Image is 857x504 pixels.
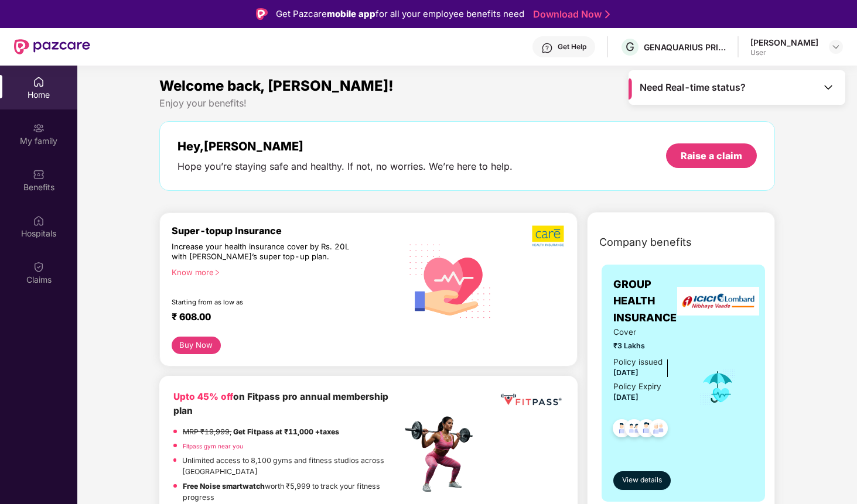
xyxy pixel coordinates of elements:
[183,482,265,491] strong: Free Noise smartwatch
[401,231,500,331] img: svg+xml;base64,PHN2ZyB4bWxucz0iaHR0cDovL3d3dy53My5vcmcvMjAwMC9zdmciIHhtbG5zOnhsaW5rPSJodHRwOi8vd3...
[541,42,553,54] img: svg+xml;base64,PHN2ZyBpZD0iSGVscC0zMngzMiIgeG1sbnM9Imh0dHA6Ly93d3cudzMub3JnLzIwMDAvc3ZnIiB3aWR0aD...
[613,340,683,351] span: ₹3 Lakhs
[172,225,401,236] div: Super-topup Insurance
[33,261,45,273] img: svg+xml;base64,PHN2ZyBpZD0iQ2xhaW0iIHhtbG5zPSJodHRwOi8vd3d3LnczLm9yZy8yMDAwL3N2ZyIgd2lkdGg9IjIwIi...
[214,269,220,276] span: right
[620,416,648,444] img: svg+xml;base64,PHN2ZyB4bWxucz0iaHR0cDovL3d3dy53My5vcmcvMjAwMC9zdmciIHdpZHRoPSI0OC45MTUiIGhlaWdodD...
[613,276,683,326] span: GROUP HEALTH INSURANCE
[327,8,375,19] strong: mobile app
[681,149,742,162] div: Raise a claim
[14,39,90,54] img: New Pazcare Logo
[613,368,639,377] span: [DATE]
[607,416,636,444] img: svg+xml;base64,PHN2ZyB4bWxucz0iaHR0cDovL3d3dy53My5vcmcvMjAwMC9zdmciIHdpZHRoPSI0OC45NDMiIGhlaWdodD...
[632,416,661,444] img: svg+xml;base64,PHN2ZyB4bWxucz0iaHR0cDovL3d3dy53My5vcmcvMjAwMC9zdmciIHdpZHRoPSI0OC45NDMiIGhlaWdodD...
[622,475,662,486] span: View details
[750,48,818,57] div: User
[750,37,818,48] div: [PERSON_NAME]
[613,326,683,338] span: Cover
[605,8,610,20] img: Stroke
[159,97,774,109] div: Enjoy your benefits!
[33,169,45,180] img: svg+xml;base64,PHN2ZyBpZD0iQmVuZWZpdHMiIHhtbG5zPSJodHRwOi8vd3d3LnczLm9yZy8yMDAwL3N2ZyIgd2lkdGg9Ij...
[33,122,45,134] img: svg+xml;base64,PHN2ZyB3aWR0aD0iMjAiIGhlaWdodD0iMjAiIHZpZXdCb3g9IjAgMCAyMCAyMCIgZmlsbD0ibm9uZSIgeG...
[159,77,394,94] span: Welcome back, [PERSON_NAME]!
[644,42,726,53] div: GENAQUARIUS PRIVATE LIMITED
[677,287,759,316] img: insurerLogo
[182,455,401,478] p: Unlimited access to 8,100 gyms and fitness studios across [GEOGRAPHIC_DATA]
[172,268,394,276] div: Know more
[644,416,673,444] img: svg+xml;base64,PHN2ZyB4bWxucz0iaHR0cDovL3d3dy53My5vcmcvMjAwMC9zdmciIHdpZHRoPSI0OC45NDMiIGhlaWdodD...
[613,393,639,402] span: [DATE]
[599,234,692,251] span: Company benefits
[172,311,390,325] div: ₹ 608.00
[183,427,231,436] del: MRP ₹19,999,
[533,8,606,20] a: Download Now
[173,391,233,402] b: Upto 45% off
[613,380,661,393] div: Policy Expiry
[532,225,565,247] img: b5dec4f62d2307b9de63beb79f102df3.png
[233,427,339,436] strong: Get Fitpass at ₹11,000 +taxes
[699,368,737,406] img: icon
[172,298,351,306] div: Starting from as low as
[276,7,524,21] div: Get Pazcare for all your employee benefits need
[172,337,220,354] button: Buy Now
[177,160,513,173] div: Hope you’re staying safe and healthy. If not, no worries. We’re here to help.
[173,391,388,416] b: on Fitpass pro annual membership plan
[822,81,834,93] img: Toggle Icon
[613,356,663,368] div: Policy issued
[256,8,268,20] img: Logo
[33,215,45,227] img: svg+xml;base64,PHN2ZyBpZD0iSG9zcGl0YWxzIiB4bWxucz0iaHR0cDovL3d3dy53My5vcmcvMjAwMC9zdmciIHdpZHRoPS...
[831,42,841,52] img: svg+xml;base64,PHN2ZyBpZD0iRHJvcGRvd24tMzJ4MzIiIHhtbG5zPSJodHRwOi8vd3d3LnczLm9yZy8yMDAwL3N2ZyIgd2...
[33,76,45,88] img: svg+xml;base64,PHN2ZyBpZD0iSG9tZSIgeG1sbnM9Imh0dHA6Ly93d3cudzMub3JnLzIwMDAvc3ZnIiB3aWR0aD0iMjAiIG...
[558,42,586,52] div: Get Help
[177,139,513,153] div: Hey, [PERSON_NAME]
[640,81,746,94] span: Need Real-time status?
[613,471,671,490] button: View details
[183,481,401,503] p: worth ₹5,999 to track your fitness progress
[626,40,634,54] span: G
[183,443,243,450] a: Fitpass gym near you
[401,413,483,495] img: fpp.png
[499,390,564,410] img: fppp.png
[172,242,351,262] div: Increase your health insurance cover by Rs. 20L with [PERSON_NAME]’s super top-up plan.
